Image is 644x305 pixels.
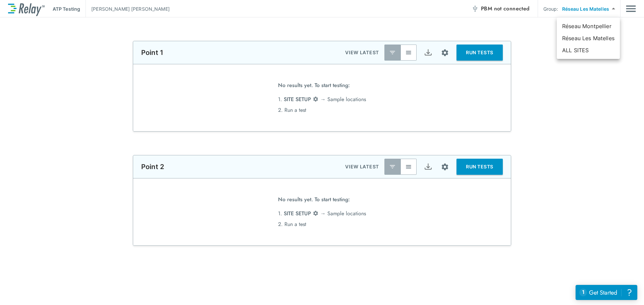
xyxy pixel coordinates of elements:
li: Réseau Montpellier [557,20,620,32]
li: Réseau Les Matelles [557,32,620,44]
li: ALL SITES [557,44,620,56]
iframe: Resource center [576,285,637,300]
